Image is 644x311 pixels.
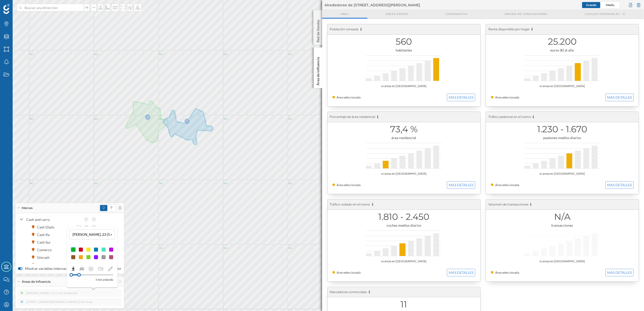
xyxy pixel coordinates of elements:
[332,171,475,176] div: vs áreas en [GEOGRAPHIC_DATA]
[332,259,475,264] div: vs áreas en [GEOGRAPHIC_DATA]
[332,223,475,228] div: coches medios diarios
[491,84,634,89] div: vs áreas en [GEOGRAPHIC_DATA]
[491,124,634,134] h1: 1.230 - 1.670
[26,217,81,222] div: Cash and carry
[22,206,33,210] span: Marcas
[585,12,620,16] span: Locales disponibles
[505,12,547,16] span: Origen de consumidores
[605,269,634,276] button: MAS DETALLES
[332,84,475,89] div: vs áreas en [GEOGRAPHIC_DATA]
[37,232,52,237] div: Cash Ifa
[337,183,361,187] span: Área seleccionada
[486,24,639,35] div: Renta disponible por hogar
[606,3,614,7] span: Medio
[386,12,408,16] span: Áreas espejo
[18,266,122,271] label: Mostrar variables internas al pasar el ratón sobre el marcador
[491,223,634,228] div: transacciones
[447,269,475,276] button: MAS DETALLES
[96,277,113,282] p: 5 min andando
[327,199,480,210] div: Tráfico rodado en el tramo
[447,181,475,189] button: MAS DETALLES
[37,255,52,260] div: Gmcash
[315,18,320,42] p: Red de tiendas
[327,112,480,122] div: Porcentaje de área residencial
[445,12,467,16] span: Comparativa
[491,37,634,46] h1: 25.200
[37,224,57,230] div: Cash Diplo
[327,24,480,35] div: Población censada
[447,94,475,101] button: MAS DETALLES
[495,95,519,99] span: Área seleccionada
[332,124,475,134] h1: 73,4 %
[605,181,634,189] button: MAS DETALLES
[10,4,28,8] span: Soporte
[37,240,54,245] div: Cash Sur
[586,3,596,7] span: Grande
[327,287,480,297] div: Marcadores comerciales
[332,135,475,140] div: área residencial
[491,259,634,264] div: vs áreas en [GEOGRAPHIC_DATA]
[495,183,519,187] span: Área seleccionada
[332,48,475,53] div: habitantes
[486,199,639,210] div: Volumen de transacciones
[491,48,634,53] div: euros (€) al año
[22,279,51,284] span: Áreas de influencia
[491,135,634,140] div: peatones medios diarios
[315,55,320,86] p: Área de influencia
[491,171,634,176] div: vs áreas en [GEOGRAPHIC_DATA]
[325,3,420,8] span: Alrededores de [STREET_ADDRESS][PERSON_NAME]
[337,95,361,99] span: Área seleccionada
[341,12,349,16] span: Area
[495,271,519,274] span: Área seleccionada
[332,300,475,309] h1: 11
[605,94,634,101] button: MAS DETALLES
[37,247,54,252] div: Comerco
[37,262,59,268] div: Gros Mercat
[332,212,475,222] h1: 1.810 - 2.450
[3,4,10,14] img: Geoblink Logo
[332,37,475,46] h1: 560
[491,212,634,222] h1: N/A
[486,112,639,122] div: Tráfico peatonal en el tramo
[337,271,361,274] span: Área seleccionada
